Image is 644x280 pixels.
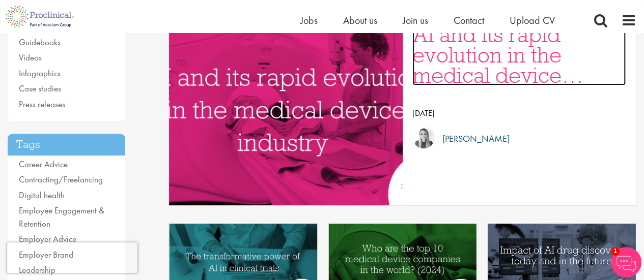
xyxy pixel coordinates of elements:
img: AI and Its Impact on the Medical Device Industry | Proclinical [102,14,470,205]
iframe: reCAPTCHA [7,242,137,273]
p: [DATE] [412,106,626,121]
a: Press releases [19,99,65,110]
a: Videos [19,52,42,63]
img: Hannah Burke [412,126,435,148]
a: Link to a post [169,14,402,205]
h3: Tags [8,134,125,155]
a: Contact [454,14,484,27]
a: About us [343,14,377,27]
a: Infographics [19,68,61,79]
a: Digital health [19,190,65,201]
img: Chatbot [611,247,641,277]
a: Career Advice [19,159,68,170]
a: Case studies [19,83,61,94]
a: Employee Engagement & Retention [19,205,104,229]
p: [PERSON_NAME] [435,131,510,146]
a: Guidebooks [19,37,61,48]
a: Employer Advice [19,233,76,244]
span: 1 [611,247,620,256]
a: Jobs [300,14,318,27]
a: Contracting/Freelancing [19,174,103,185]
a: Hannah Burke [PERSON_NAME] [412,126,626,151]
a: Join us [403,14,428,27]
a: Upload CV [510,14,555,27]
a: AI and its rapid evolution in the medical device industry [412,24,626,85]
